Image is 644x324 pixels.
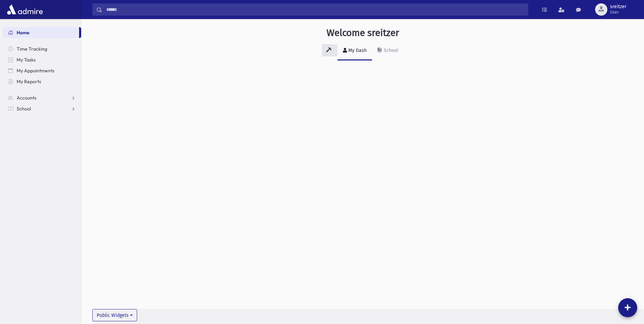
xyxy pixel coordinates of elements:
a: My Tasks [3,54,81,65]
button: Public Widgets [92,309,137,321]
span: Time Tracking [17,46,47,52]
h3: Welcome sreitzer [327,27,399,39]
a: Time Tracking [3,43,81,54]
div: My Dash [347,48,367,53]
a: Accounts [3,92,81,103]
span: sreitzer [610,4,626,10]
a: School [3,103,81,114]
span: User [610,10,626,15]
img: AdmirePro [5,3,44,16]
span: My Tasks [17,57,36,63]
a: My Dash [337,41,372,60]
span: My Appointments [17,68,54,74]
a: Home [3,27,79,38]
a: My Reports [3,76,81,87]
a: School [372,41,404,60]
span: Home [17,30,30,36]
div: School [382,48,398,53]
input: Search [102,3,528,16]
span: School [17,106,31,112]
a: My Appointments [3,65,81,76]
span: My Reports [17,78,41,85]
span: Accounts [17,95,36,101]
